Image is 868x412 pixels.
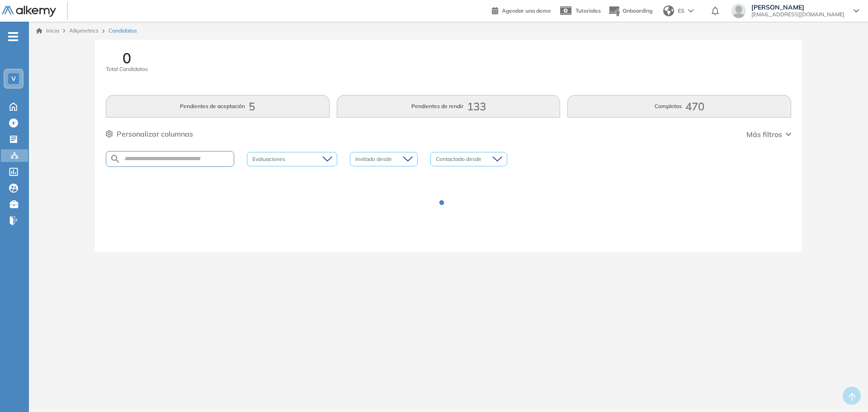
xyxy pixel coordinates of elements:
[751,4,844,11] span: [PERSON_NAME]
[36,27,59,35] a: Inicio
[751,11,844,18] span: [EMAIL_ADDRESS][DOMAIN_NAME]
[705,307,868,412] div: Widget de chat
[11,75,16,82] span: V
[110,153,121,165] img: SEARCH_ALT
[492,5,551,15] a: Agendar una demo
[123,51,131,65] span: 0
[8,36,18,38] i: -
[2,6,56,17] img: Logo
[106,128,193,139] button: Personalizar columnas
[502,7,551,14] span: Agendar una demo
[663,5,674,16] img: world
[688,9,693,13] img: arrow
[576,7,601,14] span: Tutoriales
[117,128,193,139] span: Personalizar columnas
[69,27,99,34] span: Alkymetrics
[746,129,782,140] span: Más filtros
[106,65,148,73] span: Total Candidatos
[678,7,684,15] span: ES
[705,307,868,412] iframe: Chat Widget
[108,27,137,35] span: Candidatos
[106,95,330,118] button: Pendientes de aceptación5
[337,95,561,118] button: Pendientes de rendir133
[623,7,652,14] span: Onboarding
[567,95,791,118] button: Completos470
[608,1,652,21] button: Onboarding
[746,129,791,140] button: Más filtros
